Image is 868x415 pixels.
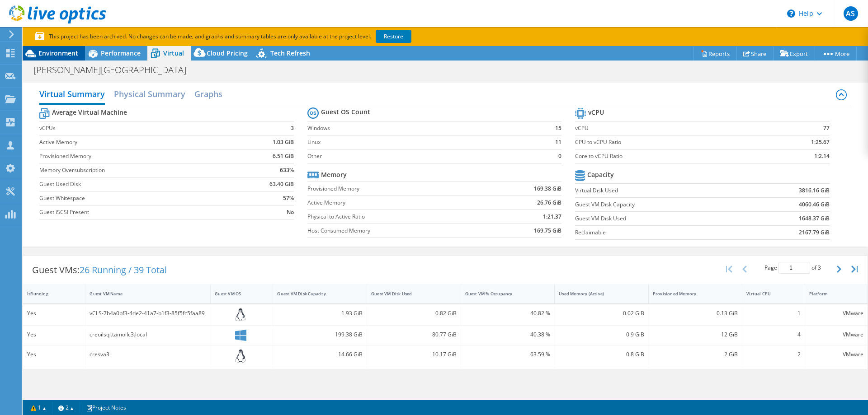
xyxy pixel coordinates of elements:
label: Reclaimable [575,228,747,237]
h1: [PERSON_NAME][GEOGRAPHIC_DATA] [29,65,200,75]
b: 1:21.37 [543,212,561,221]
input: jump to page [778,262,810,274]
b: 1.03 GiB [273,138,294,147]
div: 0.82 GiB [371,308,457,318]
div: Guest VM % Occupancy [465,291,540,297]
div: 63.59 % [465,350,551,359]
p: This project has been archived. No changes can be made, and graphs and summary tables are only av... [35,32,478,42]
label: vCPUs [39,124,238,133]
div: 40.82 % [465,308,551,318]
b: 4060.46 GiB [799,200,830,209]
div: 40.38 % [465,330,551,340]
b: 77 [823,124,830,133]
div: Guest VM OS [215,291,258,297]
label: Provisioned Memory [307,184,488,193]
div: Guest VM Disk Used [371,291,446,297]
label: Guest Used Disk [39,180,238,189]
div: 0.02 GiB [559,308,644,318]
div: 2 GiB [653,350,738,359]
div: 0.9 GiB [559,330,644,340]
div: 14.66 GiB [277,350,363,359]
div: Guest VM Disk Capacity [277,291,352,297]
a: Export [773,47,815,61]
div: Platform [809,291,853,297]
div: Virtual CPU [746,291,789,297]
div: 1.93 GiB [277,308,363,318]
span: Page of [764,262,821,274]
label: Guest Whitespace [39,194,238,203]
span: Tech Refresh [270,49,310,57]
label: Linux [307,138,538,147]
div: 80.77 GiB [371,330,457,340]
label: Active Memory [307,198,488,207]
div: 0.8 GiB [559,350,644,359]
div: VMware [809,308,863,318]
b: 633% [280,166,294,175]
b: 11 [555,138,561,147]
h2: Graphs [194,85,222,103]
b: 15 [555,124,561,133]
span: AS [844,6,858,21]
a: 1 [24,402,52,413]
div: Yes [27,308,81,318]
label: Core to vCPU Ratio [575,152,763,161]
b: vCPU [588,108,604,117]
b: 3816.16 GiB [799,186,830,195]
label: Guest VM Disk Used [575,214,747,223]
b: Capacity [587,170,614,179]
div: Provisioned Memory [653,291,727,297]
label: Active Memory [39,138,238,147]
b: 1648.37 GiB [799,214,830,223]
label: Provisioned Memory [39,152,238,161]
b: 6.51 GiB [273,152,294,161]
label: vCPU [575,124,763,133]
b: 169.38 GiB [534,184,561,193]
div: Yes [27,330,81,340]
span: Environment [38,49,78,57]
b: 57% [283,194,294,203]
span: Cloud Pricing [207,49,248,57]
h2: Virtual Summary [39,85,105,105]
div: VMware [809,330,863,340]
label: Physical to Active Ratio [307,212,488,221]
label: Memory Oversubscription [39,166,238,175]
b: Average Virtual Machine [52,108,127,117]
span: Performance [101,49,141,57]
a: 2 [52,402,80,413]
div: cresva3 [90,350,206,359]
div: Yes [27,350,81,359]
span: 3 [818,264,821,271]
span: Virtual [163,49,184,57]
b: 26.76 GiB [537,198,561,207]
label: Host Consumed Memory [307,226,488,235]
span: 26 Running / 39 Total [80,264,167,276]
label: Windows [307,124,538,133]
div: 2 [746,350,800,359]
label: Virtual Disk Used [575,186,747,195]
div: 10.17 GiB [371,350,457,359]
label: CPU to vCPU Ratio [575,138,763,147]
div: 199.38 GiB [277,330,363,340]
b: 0 [558,152,561,161]
b: No [287,208,294,217]
a: Share [736,47,774,61]
h2: Physical Summary [114,85,185,103]
b: Guest OS Count [321,107,370,117]
a: Restore [376,30,411,43]
label: Guest VM Disk Capacity [575,200,747,209]
div: Used Memory (Active) [559,291,633,297]
label: Other [307,152,538,161]
a: Project Notes [80,402,132,413]
label: Guest iSCSI Present [39,208,238,217]
div: IsRunning [27,291,70,297]
a: More [815,47,857,61]
div: 4 [746,330,800,340]
b: 63.40 GiB [269,180,294,189]
b: Memory [321,170,347,179]
a: Reports [693,47,737,61]
div: 0.13 GiB [653,308,738,318]
div: VMware [809,350,863,359]
b: 1:2.14 [814,152,830,161]
div: creoilsql.tamoilc3.local [90,330,206,340]
b: 169.75 GiB [534,226,561,235]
